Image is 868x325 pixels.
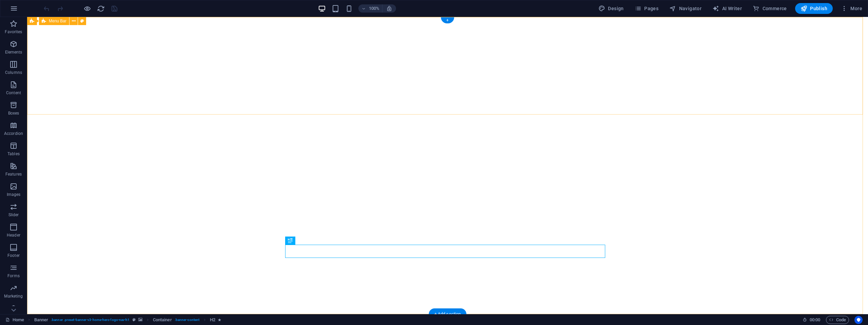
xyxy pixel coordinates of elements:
[358,4,382,13] button: 100%
[710,3,745,14] button: AI Writer
[7,151,20,157] p: Tables
[386,5,392,12] i: On resize automatically adjust zoom level to fit chosen device.
[153,316,172,324] span: Click to select. Double-click to edit
[667,3,704,14] button: Navigator
[803,316,821,324] h6: Session time
[810,316,820,324] span: 00 00
[97,4,105,13] button: reload
[8,110,19,116] p: Boxes
[795,3,833,14] button: Publish
[138,318,142,322] i: This element contains a background
[429,308,467,320] div: + Add section
[596,3,627,14] div: Design (Ctrl+Alt+Y)
[801,5,827,12] span: Publish
[712,5,742,12] span: AI Writer
[7,253,20,258] p: Footer
[635,5,658,12] span: Pages
[750,3,790,14] button: Commerce
[441,17,454,23] div: +
[210,316,215,324] span: Click to select. Double-click to edit
[4,293,23,299] p: Marketing
[51,316,130,324] span: . banner .preset-banner-v3-home-hero-logo-nav-h1
[175,316,199,324] span: . banner-content
[34,316,48,324] span: Click to select. Double-click to edit
[669,5,702,12] span: Navigator
[5,316,24,324] a: Click to cancel selection. Double-click to open Pages
[5,171,22,177] p: Features
[133,318,136,322] i: This element is a customizable preset
[814,317,815,322] span: :
[5,29,22,35] p: Favorites
[841,5,862,12] span: More
[5,70,22,75] p: Columns
[854,316,863,324] button: Usercentrics
[596,3,627,14] button: Design
[829,316,846,324] span: Code
[598,5,624,12] span: Design
[8,212,19,218] p: Slider
[97,5,105,13] i: Reload page
[826,316,849,324] button: Code
[5,49,22,55] p: Elements
[7,273,20,279] p: Forms
[7,232,20,238] p: Header
[83,4,91,13] button: Click here to leave preview mode and continue editing
[34,316,221,324] nav: breadcrumb
[369,4,379,13] h6: 100%
[7,192,21,197] p: Images
[218,318,221,322] i: Element contains an animation
[4,131,23,136] p: Accordion
[49,19,66,23] span: Menu Bar
[6,90,21,96] p: Content
[632,3,661,14] button: Pages
[838,3,865,14] button: More
[753,5,787,12] span: Commerce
